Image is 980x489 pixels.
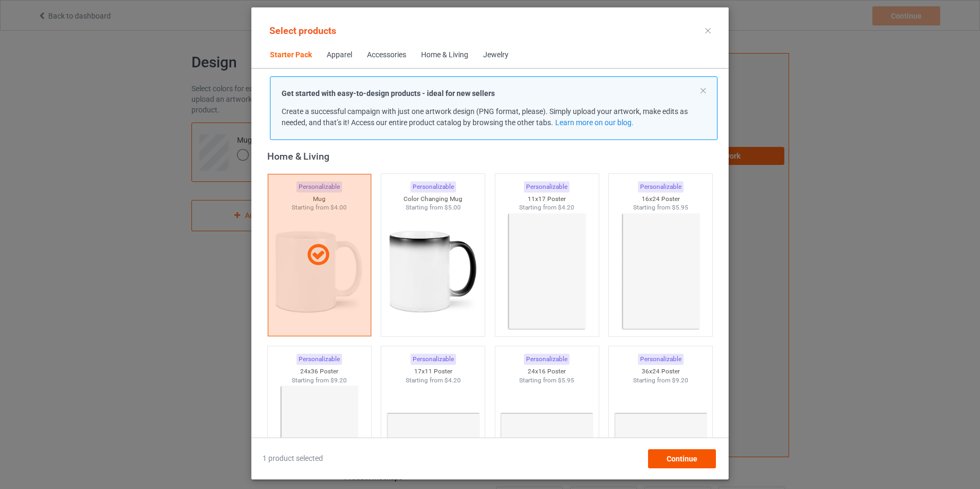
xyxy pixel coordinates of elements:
[609,376,712,385] div: Starting from
[638,354,684,365] div: Personalizable
[524,181,570,193] div: Personalizable
[296,354,342,365] div: Personalizable
[558,204,574,211] span: $4.20
[381,367,485,376] div: 17x11 Poster
[609,367,712,376] div: 36x24 Poster
[495,376,599,385] div: Starting from
[421,50,468,60] div: Home & Living
[386,212,480,331] img: regular.jpg
[262,453,323,464] span: 1 product selected
[268,376,371,385] div: Starting from
[381,203,485,212] div: Starting from
[613,212,708,331] img: regular.jpg
[381,195,485,204] div: Color Changing Mug
[609,203,712,212] div: Starting from
[367,50,406,60] div: Accessories
[495,203,599,212] div: Starting from
[672,377,688,384] span: $9.20
[444,377,461,384] span: $4.20
[638,181,684,193] div: Personalizable
[555,118,634,127] a: Learn more on our blog.
[330,377,347,384] span: $9.20
[410,181,456,193] div: Personalizable
[648,449,716,468] div: Continue
[524,354,570,365] div: Personalizable
[269,25,336,36] span: Select products
[500,212,594,331] img: regular.jpg
[558,377,574,384] span: $5.95
[327,50,352,60] div: Apparel
[495,195,599,204] div: 11x17 Poster
[609,195,712,204] div: 16x24 Poster
[410,354,456,365] div: Personalizable
[262,42,319,68] span: Starter Pack
[667,455,697,463] span: Continue
[672,204,688,211] span: $5.95
[282,89,495,98] strong: Get started with easy-to-design products - ideal for new sellers
[268,367,371,376] div: 24x36 Poster
[444,204,461,211] span: $5.00
[495,367,599,376] div: 24x16 Poster
[267,150,717,162] div: Home & Living
[381,376,485,385] div: Starting from
[282,107,688,127] span: Create a successful campaign with just one artwork design (PNG format, please). Simply upload you...
[483,50,509,60] div: Jewelry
